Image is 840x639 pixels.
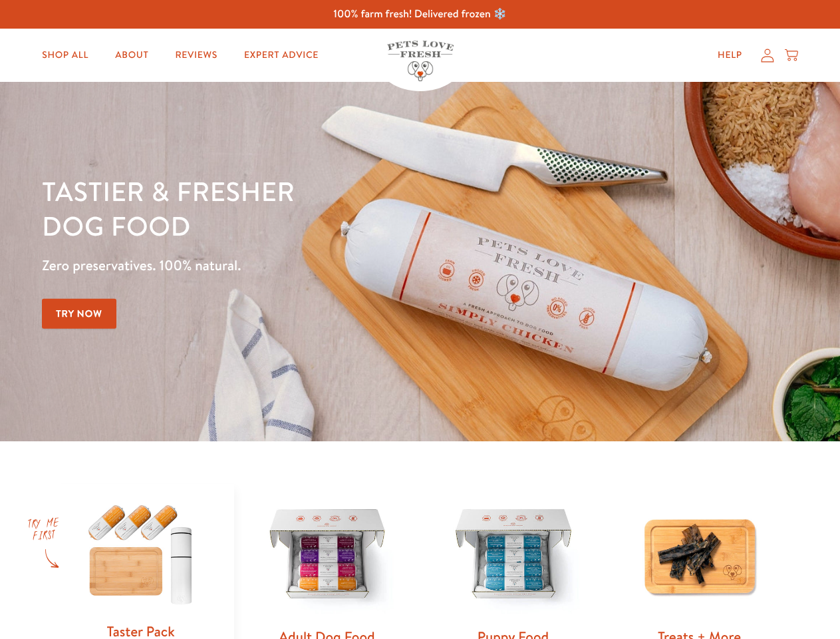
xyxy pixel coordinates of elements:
a: Reviews [164,42,227,69]
p: Zero preservatives. 100% natural. [42,254,546,278]
h1: Tastier & fresher dog food [42,174,546,243]
a: Expert Advice [233,42,329,69]
a: Try Now [42,299,116,329]
a: Help [707,42,753,69]
a: Shop All [31,42,99,69]
img: Pets Love Fresh [387,41,454,81]
a: About [104,42,159,69]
